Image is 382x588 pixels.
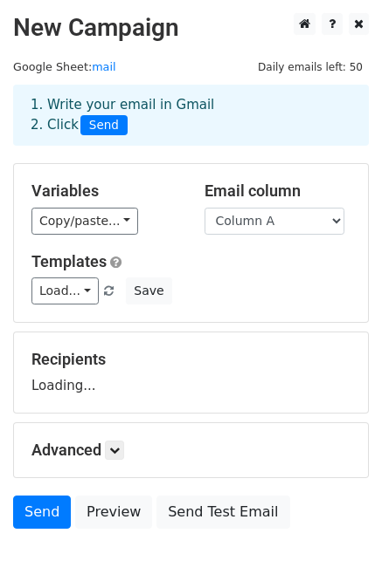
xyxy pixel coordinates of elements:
[31,441,351,460] h5: Advanced
[31,350,351,369] h5: Recipients
[252,60,369,73] a: Daily emails left: 50
[31,350,351,395] div: Loading...
[17,95,365,135] div: 1. Write your email in Gmail 2. Click
[252,58,369,77] span: Daily emails left: 50
[156,496,289,529] a: Send Test Email
[31,252,107,270] a: Templates
[92,60,115,73] a: mail
[80,115,128,136] span: Send
[31,208,138,235] a: Copy/paste...
[13,13,369,43] h2: New Campaign
[75,496,152,529] a: Preview
[31,277,99,304] a: Load...
[13,496,71,529] a: Send
[13,60,116,73] small: Google Sheet:
[31,181,178,201] h5: Variables
[126,277,171,304] button: Save
[205,181,351,201] h5: Email column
